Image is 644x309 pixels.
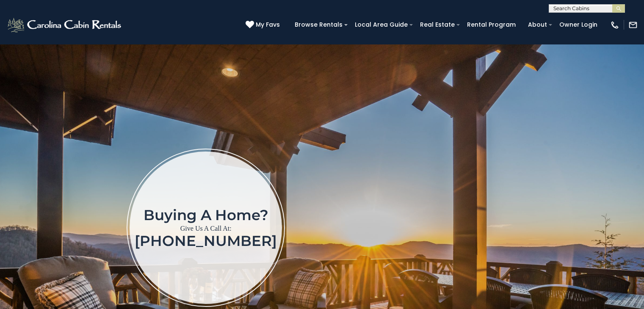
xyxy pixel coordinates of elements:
img: mail-regular-white.png [628,20,638,30]
a: Local Area Guide [351,18,412,31]
img: phone-regular-white.png [610,20,619,30]
a: About [524,18,551,31]
span: My Favs [256,20,280,29]
a: Rental Program [463,18,520,31]
img: White-1-2.png [6,17,124,33]
a: Owner Login [555,18,602,31]
a: [PHONE_NUMBER] [135,232,277,250]
a: Browse Rentals [290,18,347,31]
a: Real Estate [416,18,459,31]
h1: Buying a home? [135,207,277,223]
a: My Favs [246,20,282,30]
p: Give Us A Call At: [135,223,277,235]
